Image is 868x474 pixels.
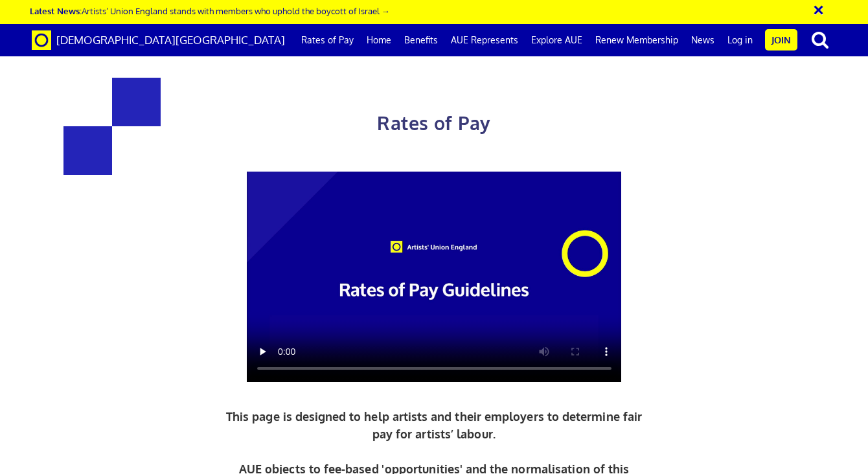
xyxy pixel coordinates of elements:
[398,24,444,56] a: Benefits
[295,24,360,56] a: Rates of Pay
[377,111,490,135] span: Rates of Pay
[30,5,82,16] strong: Latest News:
[444,24,525,56] a: AUE Represents
[525,24,589,56] a: Explore AUE
[22,24,295,56] a: Brand [DEMOGRAPHIC_DATA][GEOGRAPHIC_DATA]
[30,5,390,16] a: Latest News:Artists’ Union England stands with members who uphold the boycott of Israel →
[765,29,797,51] a: Join
[589,24,685,56] a: Renew Membership
[800,26,840,53] button: search
[721,24,759,56] a: Log in
[56,33,285,47] span: [DEMOGRAPHIC_DATA][GEOGRAPHIC_DATA]
[360,24,398,56] a: Home
[685,24,721,56] a: News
